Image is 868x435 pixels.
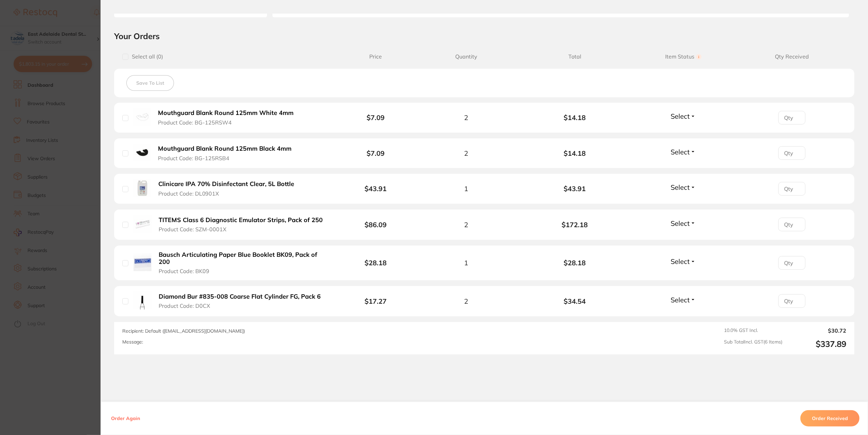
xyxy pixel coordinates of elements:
span: Product Code: BG-125RSW4 [158,119,232,126]
button: Clinicare IPA 70% Disinfectant Clear, 5L Bottle Product Code: DL0901X [156,180,301,197]
img: Bausch Articulating Paper Blue Booklet BK09, Pack of 200 [134,253,152,271]
b: $86.09 [365,220,387,229]
button: Select [669,183,698,191]
span: Recipient: Default ( [EMAIL_ADDRESS][DOMAIN_NAME] ) [122,328,245,334]
button: Mouthguard Blank Round 125mm White 4mm Product Code: BG-125RSW4 [156,109,300,126]
button: Save To List [126,75,174,91]
input: Qty [778,182,805,196]
img: Mouthguard Blank Round 125mm Black 4mm [134,144,151,161]
span: Select [671,183,690,191]
b: $28.18 [365,258,387,267]
span: Price [339,53,412,60]
input: Qty [778,146,805,160]
button: Order Again [109,415,142,421]
img: Mouthguard Blank Round 125mm White 4mm [134,108,151,126]
span: Total [520,53,629,60]
button: Bausch Articulating Paper Blue Booklet BK09, Pack of 200 Product Code: BK09 [157,251,329,275]
button: Select [669,296,698,304]
span: 10.0 % GST Incl. [724,328,782,334]
span: 2 [464,114,468,121]
output: $30.72 [788,328,846,334]
input: Qty [778,218,805,231]
input: Qty [778,256,805,270]
button: Select [669,257,698,266]
span: Sub Total Incl. GST ( 6 Items) [724,339,782,349]
button: Select [669,112,698,120]
label: Message: [122,339,143,345]
b: TITEMS Class 6 Diagnostic Emulator Strips, Pack of 250 [159,217,323,224]
output: $337.89 [788,339,846,349]
b: $7.09 [367,149,385,157]
span: Select [671,112,690,120]
span: Qty Received [738,53,846,60]
b: $43.91 [520,185,629,193]
span: Select [671,257,690,266]
b: $7.09 [367,113,385,122]
b: $28.18 [520,259,629,267]
b: Bausch Articulating Paper Blue Booklet BK09, Pack of 200 [159,251,327,265]
span: 2 [464,221,468,229]
button: Select [669,148,698,156]
input: Qty [778,111,805,124]
b: Diamond Bur #835-008 Coarse Flat Cylinder FG, Pack 6 [159,293,321,300]
button: TITEMS Class 6 Diagnostic Emulator Strips, Pack of 250 Product Code: SZM-0001X [157,216,329,233]
b: $34.54 [520,297,629,305]
span: Select [671,219,690,228]
b: $14.18 [520,114,629,121]
span: Quantity [412,53,520,60]
img: Diamond Bur #835-008 Coarse Flat Cylinder FG, Pack 6 [134,291,152,309]
span: 2 [464,149,468,157]
b: Mouthguard Blank Round 125mm Black 4mm [158,145,291,152]
b: $172.18 [520,221,629,229]
b: $14.18 [520,149,629,157]
b: $43.91 [365,184,387,193]
b: Clinicare IPA 70% Disinfectant Clear, 5L Bottle [158,181,295,188]
span: Product Code: BK09 [159,268,209,274]
span: Product Code: BG-125RSB4 [158,155,229,161]
span: 2 [464,297,468,305]
span: Select [671,296,690,304]
input: Qty [778,294,805,308]
span: Select all ( 0 ) [128,53,163,60]
b: Mouthguard Blank Round 125mm White 4mm [158,110,294,117]
button: Order Received [800,410,860,426]
span: 1 [464,185,468,193]
span: Select [671,148,690,156]
button: Select [669,219,698,228]
button: Mouthguard Blank Round 125mm Black 4mm Product Code: BG-125RSB4 [156,145,298,162]
span: Item Status [629,53,738,60]
img: TITEMS Class 6 Diagnostic Emulator Strips, Pack of 250 [134,215,152,233]
span: Product Code: DL0901X [158,190,219,197]
img: Clinicare IPA 70% Disinfectant Clear, 5L Bottle [134,179,151,197]
b: $17.27 [365,297,387,305]
h2: Your Orders [114,31,854,41]
span: Product Code: SZM-0001X [159,226,226,232]
button: Diamond Bur #835-008 Coarse Flat Cylinder FG, Pack 6 Product Code: D0CX [157,293,326,309]
span: Product Code: D0CX [159,303,210,309]
span: 1 [464,259,468,267]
